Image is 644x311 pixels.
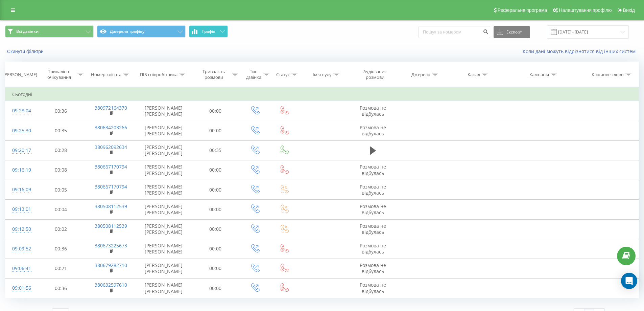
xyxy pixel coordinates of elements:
[523,48,639,54] a: Коли дані можуть відрізнятися вiд інших систем
[95,144,127,150] a: 380962092634
[559,7,612,13] span: Налаштування профілю
[37,279,86,298] td: 00:36
[360,242,386,255] span: Розмова не відбулась
[12,203,30,216] div: 09:13:01
[360,124,386,137] span: Розмова не відбулась
[191,259,240,278] td: 00:00
[5,88,639,101] td: Сьогодні
[360,183,386,196] span: Розмова не відбулась
[189,25,228,38] button: Графік
[136,239,191,259] td: [PERSON_NAME] [PERSON_NAME]
[468,72,480,77] div: Канал
[202,29,215,34] span: Графік
[191,200,240,219] td: 00:00
[37,219,86,239] td: 00:02
[276,72,290,77] div: Статус
[313,72,332,77] div: Ім'я пулу
[95,282,127,288] a: 380632597610
[140,72,177,77] div: ПІБ співробітника
[360,203,386,216] span: Розмова не відбулась
[3,72,37,77] div: [PERSON_NAME]
[95,223,127,229] a: 380508112539
[12,124,30,137] div: 09:25:30
[529,72,549,77] div: Кампанія
[191,239,240,259] td: 00:00
[191,160,240,180] td: 00:00
[411,72,430,77] div: Джерело
[360,105,386,117] span: Розмова не відбулась
[95,262,127,268] a: 380679282710
[621,273,637,289] div: Open Intercom Messenger
[37,259,86,278] td: 00:21
[37,180,86,200] td: 00:05
[494,26,530,38] button: Експорт
[191,180,240,200] td: 00:00
[360,163,386,176] span: Розмова не відбулась
[12,144,30,157] div: 09:20:17
[12,282,30,295] div: 09:01:56
[12,104,30,117] div: 09:28:04
[37,140,86,160] td: 00:28
[12,183,30,196] div: 09:16:09
[136,259,191,278] td: [PERSON_NAME] [PERSON_NAME]
[37,160,86,180] td: 00:08
[419,26,490,38] input: Пошук за номером
[12,262,30,275] div: 09:06:41
[355,69,395,80] div: Аудіозапис розмови
[191,121,240,140] td: 00:00
[5,25,94,38] button: Всі дзвінки
[95,242,127,249] a: 380673225673
[136,121,191,140] td: [PERSON_NAME] [PERSON_NAME]
[37,200,86,219] td: 00:04
[37,239,86,259] td: 00:36
[136,279,191,298] td: [PERSON_NAME] [PERSON_NAME]
[91,72,121,77] div: Номер клієнта
[37,101,86,121] td: 00:36
[136,180,191,200] td: [PERSON_NAME] [PERSON_NAME]
[97,25,186,38] button: Джерела трафіку
[12,163,30,177] div: 09:16:19
[623,7,635,13] span: Вихід
[191,279,240,298] td: 00:00
[136,219,191,239] td: [PERSON_NAME] [PERSON_NAME]
[95,183,127,190] a: 380667170794
[360,282,386,294] span: Розмова не відбулась
[136,160,191,180] td: [PERSON_NAME] [PERSON_NAME]
[12,223,30,236] div: 09:12:50
[191,140,240,160] td: 00:35
[191,219,240,239] td: 00:00
[95,163,127,170] a: 380667170794
[246,69,262,80] div: Тип дзвінка
[592,72,624,77] div: Ключове слово
[197,69,231,80] div: Тривалість розмови
[43,69,76,80] div: Тривалість очікування
[95,124,127,131] a: 380634203266
[136,140,191,160] td: [PERSON_NAME] [PERSON_NAME]
[16,29,39,34] span: Всі дзвінки
[5,48,47,54] button: Скинути фільтри
[360,223,386,235] span: Розмова не відбулась
[12,242,30,256] div: 09:09:52
[136,101,191,121] td: [PERSON_NAME] [PERSON_NAME]
[95,203,127,209] a: 380508112539
[498,7,547,13] span: Реферальна програма
[360,262,386,274] span: Розмова не відбулась
[136,200,191,219] td: [PERSON_NAME] [PERSON_NAME]
[37,121,86,140] td: 00:35
[95,105,127,111] a: 380972164370
[191,101,240,121] td: 00:00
